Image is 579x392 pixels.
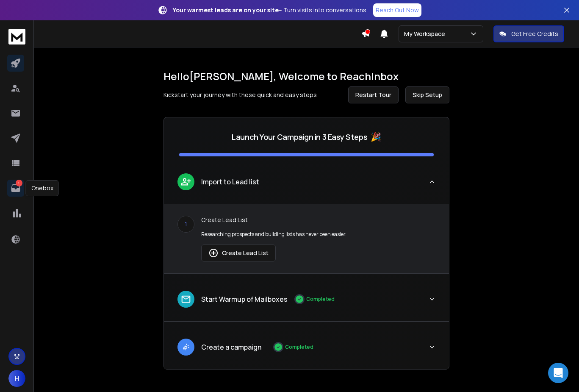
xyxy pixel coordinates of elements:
p: Reach Out Now [376,6,419,14]
img: lead [180,176,191,187]
p: – Turn visits into conversations [173,6,366,14]
img: lead [180,294,191,305]
img: lead [180,342,191,352]
img: lead [208,248,219,258]
p: Launch Your Campaign in 3 Easy Steps [232,131,367,143]
h1: Hello [PERSON_NAME] , Welcome to ReachInbox [163,70,449,83]
button: H [8,370,25,387]
div: 1 [177,216,194,233]
p: Completed [285,344,313,350]
button: Restart Tour [348,86,399,103]
p: Completed [306,296,335,303]
a: Reach Out Now [373,3,421,17]
span: Skip Setup [413,91,442,99]
p: Create Lead List [201,216,435,224]
button: leadStart Warmup of MailboxesCompleted [164,284,449,321]
a: 1 [7,180,24,197]
div: Open Intercom Messenger [548,363,568,383]
img: logo [8,29,25,44]
strong: Your warmest leads are on your site [173,6,279,14]
button: leadCreate a campaignCompleted [164,332,449,369]
p: My Workspace [404,30,449,38]
p: Start Warmup of Mailboxes [201,294,288,304]
p: Import to Lead list [201,177,259,187]
div: Onebox [26,180,59,196]
p: Create a campaign [201,342,261,352]
button: leadImport to Lead list [164,167,449,204]
button: Get Free Credits [493,25,564,42]
p: Get Free Credits [511,30,558,38]
span: 🎉 [371,131,381,143]
p: Researching prospects and building lists has never been easier. [201,231,435,238]
p: 1 [16,180,22,186]
div: leadImport to Lead list [164,204,449,273]
p: Kickstart your journey with these quick and easy steps [163,91,317,99]
button: Create Lead List [201,245,276,261]
button: Skip Setup [405,86,449,103]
